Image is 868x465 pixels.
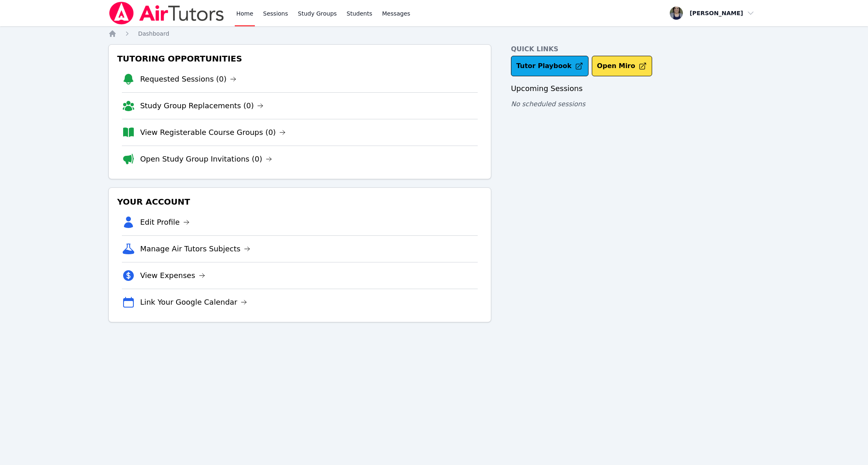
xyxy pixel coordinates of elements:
span: Messages [382,9,410,18]
a: Edit Profile [140,217,190,228]
nav: Breadcrumb [108,30,759,38]
a: Dashboard [138,30,169,38]
span: Dashboard [138,30,169,37]
a: Requested Sessions (0) [140,73,236,85]
a: Open Study Group Invitations (0) [140,153,272,165]
a: Manage Air Tutors Subjects [140,243,250,255]
a: View Registerable Course Groups (0) [140,127,286,138]
h3: Upcoming Sessions [511,83,760,94]
button: Open Miro [592,56,652,76]
h4: Quick Links [511,44,760,54]
h3: Your Account [115,194,484,209]
span: No scheduled sessions [511,100,585,108]
h3: Tutoring Opportunities [115,51,484,66]
a: View Expenses [140,270,205,281]
a: Link Your Google Calendar [140,296,247,308]
a: Study Group Replacements (0) [140,100,263,112]
img: Air Tutors [108,2,224,25]
a: Tutor Playbook [511,56,589,76]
